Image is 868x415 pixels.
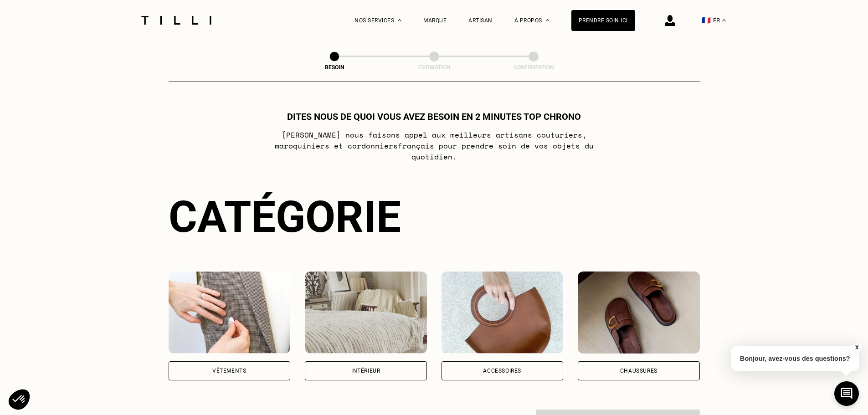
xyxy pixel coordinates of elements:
[253,129,615,162] p: [PERSON_NAME] nous faisons appel aux meilleurs artisans couturiers , maroquiniers et cordonniers ...
[169,191,700,242] div: Catégorie
[731,346,859,371] p: Bonjour, avez-vous des questions?
[212,368,246,374] div: Vêtements
[351,368,380,374] div: Intérieur
[578,272,700,354] img: Chaussures
[546,19,550,21] img: Menu déroulant à propos
[620,368,657,374] div: Chaussures
[702,16,711,25] span: 🇫🇷
[468,17,493,24] a: Artisan
[665,15,675,26] img: icône connexion
[423,17,447,24] a: Marque
[398,19,401,21] img: Menu déroulant
[483,368,521,374] div: Accessoires
[442,272,564,354] img: Accessoires
[138,16,215,25] img: Logo du service de couturière Tilli
[305,272,427,354] img: Intérieur
[722,19,726,21] img: menu déroulant
[389,64,480,71] div: Estimation
[488,64,579,71] div: Confirmation
[169,272,291,354] img: Vêtements
[571,10,635,31] a: Prendre soin ici
[852,343,861,353] button: X
[289,64,380,71] div: Besoin
[287,111,581,122] h1: Dites nous de quoi vous avez besoin en 2 minutes top chrono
